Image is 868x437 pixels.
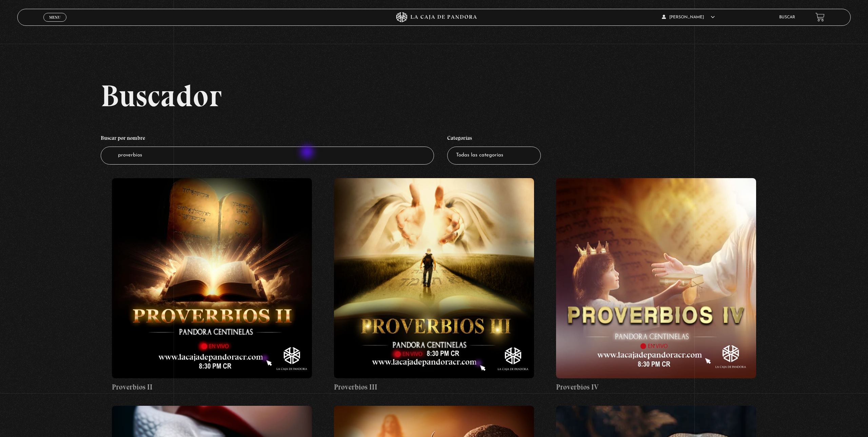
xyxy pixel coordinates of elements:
h2: Buscador [101,80,851,111]
h4: Proverbios III [334,382,534,393]
a: Proverbios IV [556,178,756,392]
h4: Proverbios II [112,382,312,393]
h4: Proverbios IV [556,382,756,393]
a: View your shopping cart [815,13,825,22]
span: [PERSON_NAME] [662,15,715,19]
a: Proverbios II [112,178,312,392]
span: Cerrar [47,21,63,26]
span: Menu [49,15,60,19]
a: Proverbios III [334,178,534,392]
h4: Categorías [447,131,541,147]
a: Buscar [779,15,795,19]
h4: Buscar por nombre [101,131,434,147]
